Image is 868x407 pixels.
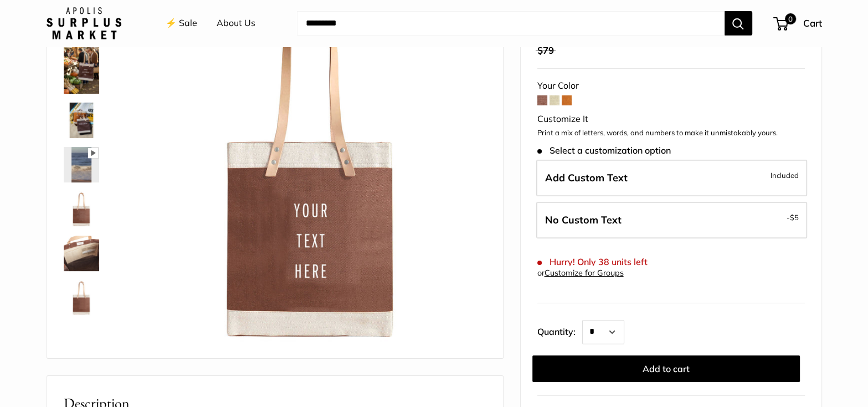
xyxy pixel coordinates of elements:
a: Market Tote in Mustang [61,233,101,273]
span: Hurry! Only 38 units left [537,257,648,267]
button: Add to cart [532,355,800,382]
div: Customize It [537,111,805,128]
img: Market Tote in Mustang [64,40,99,94]
img: Apolis: Surplus Market [47,7,121,39]
img: Market Tote in Mustang [64,147,99,182]
img: Market Tote in Mustang [64,280,99,316]
img: Market Tote in Mustang [64,191,99,227]
p: Print a mix of letters, words, and numbers to make it unmistakably yours. [537,128,805,139]
label: Leave Blank [536,202,807,238]
a: Market Tote in Mustang [61,189,101,229]
span: Select a customization option [537,145,671,156]
label: Add Custom Text [536,160,807,196]
a: Market Tote in Mustang [61,100,101,140]
label: Quantity: [537,317,582,344]
a: Customize for Groups [545,268,624,278]
a: ⚡️ Sale [166,15,197,32]
a: About Us [217,15,255,32]
a: 0 Cart [774,14,822,32]
a: Market Tote in Mustang [61,278,101,318]
img: Market Tote in Mustang [64,103,99,138]
span: 0 [784,13,795,24]
img: Market Tote in Mustang [64,236,99,271]
a: Market Tote in Mustang [61,38,101,96]
span: - [787,211,799,224]
div: Your Color [537,78,805,94]
a: Market Tote in Mustang [61,145,101,185]
span: No Custom Text [545,213,622,226]
span: $5 [790,213,799,222]
span: Included [771,169,799,182]
span: Add Custom Text [545,171,628,184]
span: Cart [803,17,822,29]
input: Search... [297,11,725,35]
div: or [537,266,624,281]
button: Search [725,11,752,35]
